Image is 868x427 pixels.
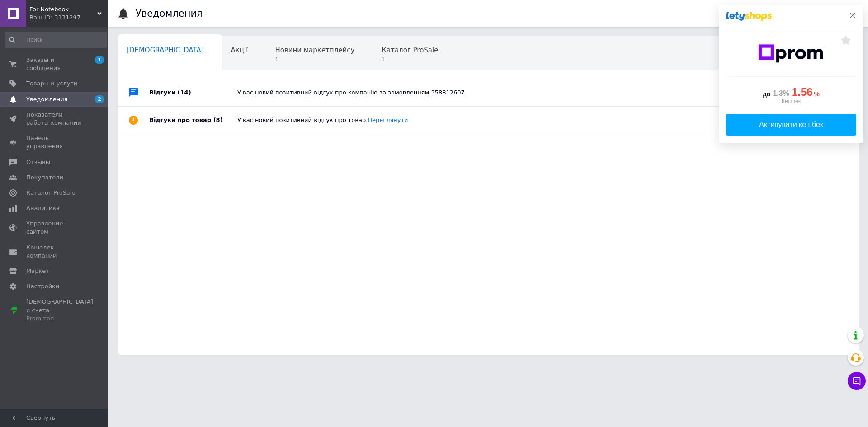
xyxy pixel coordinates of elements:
span: (14) [178,89,191,96]
div: Відгуки про товар [149,107,237,134]
button: Чат с покупателем [848,372,866,390]
span: For Notebook [29,5,97,14]
span: Каталог ProSale [26,189,75,197]
div: У вас новий позитивний відгук про компанію за замовленням 358812607. [237,89,759,97]
a: Переглянути [368,117,408,123]
span: Покупатели [26,174,63,182]
div: Відгуки [149,79,237,106]
span: Товары и услуги [26,80,77,88]
span: 1 [95,56,104,64]
span: Управление сайтом [26,220,84,236]
div: У вас новий позитивний відгук про товар. [237,116,759,124]
h1: Уведомления [136,8,203,19]
span: Маркет [26,267,49,275]
div: Prom топ [26,314,93,323]
span: 2 [95,95,104,103]
span: [DEMOGRAPHIC_DATA] [127,46,204,54]
span: Аналитика [26,204,60,212]
span: Отзывы [26,158,50,166]
input: Поиск [5,32,107,48]
span: 1 [382,56,438,63]
span: (8) [213,117,223,123]
span: 1 [275,56,354,63]
span: Новини маркетплейсу [275,46,354,54]
span: Кошелек компании [26,244,84,260]
span: Каталог ProSale [382,46,438,54]
div: Ваш ID: 3131297 [29,14,108,22]
span: Акції [231,46,248,54]
span: Панель управления [26,134,84,150]
span: Заказы и сообщения [26,56,84,72]
span: [DEMOGRAPHIC_DATA] и счета [26,298,93,323]
span: Показатели работы компании [26,111,84,127]
span: Настройки [26,282,59,291]
span: Уведомления [26,95,67,103]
